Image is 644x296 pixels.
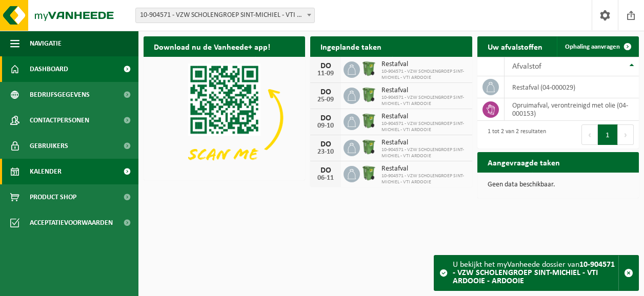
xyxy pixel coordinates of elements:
[144,57,305,178] img: Download de VHEPlus App
[315,175,336,182] div: 06-11
[381,87,467,95] span: Restafval
[477,152,570,172] h2: Aangevraagde taken
[360,112,377,130] img: WB-0370-HPE-GN-50
[381,60,467,69] span: Restafval
[30,82,90,108] span: Bedrijfsgegevens
[315,140,336,149] div: DO
[360,164,377,182] img: WB-0370-HPE-GN-50
[360,138,377,156] img: WB-0370-HPE-GN-50
[315,88,336,96] div: DO
[482,123,546,146] div: 1 tot 2 van 2 resultaten
[381,95,467,107] span: 10-904571 - VZW SCHOLENGROEP SINT-MICHIEL - VTI ARDOOIE
[505,76,639,98] td: restafval (04-000029)
[30,31,62,56] span: Navigatie
[477,36,553,56] h2: Uw afvalstoffen
[505,98,639,121] td: opruimafval, verontreinigd met olie (04-000153)
[315,149,336,156] div: 23-10
[565,44,620,50] span: Ophaling aanvragen
[381,147,467,159] span: 10-904571 - VZW SCHOLENGROEP SINT-MICHIEL - VTI ARDOOIE
[310,36,392,56] h2: Ingeplande taken
[30,133,68,159] span: Gebruikers
[581,124,598,145] button: Previous
[136,8,314,23] span: 10-904571 - VZW SCHOLENGROEP SINT-MICHIEL - VTI ARDOOIE - ARDOOIE
[315,122,336,130] div: 09-10
[360,86,377,103] img: WB-0370-HPE-GN-50
[381,69,467,81] span: 10-904571 - VZW SCHOLENGROEP SINT-MICHIEL - VTI ARDOOIE
[453,256,618,290] div: U bekijkt het myVanheede dossier van
[360,60,377,77] img: WB-0370-HPE-GN-50
[557,36,638,57] a: Ophaling aanvragen
[315,96,336,103] div: 25-09
[381,165,467,173] span: Restafval
[30,56,68,82] span: Dashboard
[381,121,467,133] span: 10-904571 - VZW SCHOLENGROEP SINT-MICHIEL - VTI ARDOOIE
[30,108,89,133] span: Contactpersonen
[315,70,336,77] div: 11-09
[315,114,336,122] div: DO
[381,139,467,147] span: Restafval
[512,62,541,71] span: Afvalstof
[598,124,618,145] button: 1
[453,261,615,285] strong: 10-904571 - VZW SCHOLENGROEP SINT-MICHIEL - VTI ARDOOIE - ARDOOIE
[488,181,629,188] p: Geen data beschikbaar.
[315,62,336,70] div: DO
[30,159,62,184] span: Kalender
[381,113,467,121] span: Restafval
[30,184,76,210] span: Product Shop
[315,166,336,175] div: DO
[30,210,113,236] span: Acceptatievoorwaarden
[144,36,280,56] h2: Download nu de Vanheede+ app!
[618,124,634,145] button: Next
[135,8,315,23] span: 10-904571 - VZW SCHOLENGROEP SINT-MICHIEL - VTI ARDOOIE - ARDOOIE
[381,173,467,185] span: 10-904571 - VZW SCHOLENGROEP SINT-MICHIEL - VTI ARDOOIE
